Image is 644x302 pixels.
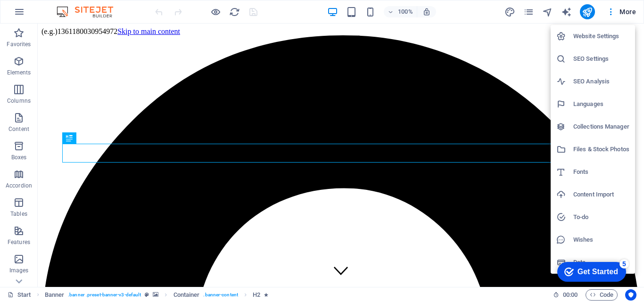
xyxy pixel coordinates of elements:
h6: Collections Manager [573,121,629,132]
h6: Languages [573,98,629,110]
h6: SEO Analysis [573,76,629,87]
h6: Data [573,257,629,268]
h6: Files & Stock Photos [573,144,629,155]
div: Get Started 5 items remaining, 0% complete [8,5,76,24]
h6: Content Import [573,189,629,200]
h6: Wishes [573,234,629,245]
h6: Fonts [573,166,629,178]
a: Skip to main content [80,4,142,12]
h6: Website Settings [573,31,629,42]
div: Get Started [28,10,68,19]
h6: SEO Settings [573,53,629,65]
div: 5 [70,2,79,11]
h6: To-do [573,212,629,223]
